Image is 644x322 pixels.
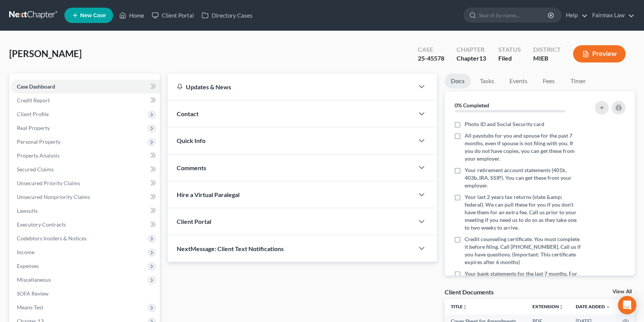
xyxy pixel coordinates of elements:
span: SOFA Review [17,290,49,297]
span: Credit Report [17,97,50,103]
span: Real Property [17,125,50,131]
a: Case Dashboard [11,80,160,94]
a: Tasks [474,74,500,89]
span: Case Dashboard [17,83,55,90]
div: MIEB [533,54,561,63]
div: Chapter [457,54,486,63]
i: expand_more [606,305,610,309]
span: Property Analysis [17,152,59,159]
i: unfold_more [559,305,563,309]
a: Credit Report [11,94,160,107]
a: Extensionunfold_more [532,304,563,309]
i: unfold_more [463,305,467,309]
span: Unsecured Nonpriority Claims [17,194,90,200]
a: Titleunfold_more [451,304,467,309]
span: Photo ID and Social Security card [465,120,544,128]
span: Your last 2 years tax returns (state &amp; federal). We can pull these for you if you don’t have ... [465,193,581,232]
a: Directory Cases [198,8,256,22]
span: New Case [80,13,106,18]
div: Chapter [457,45,486,54]
span: Your retirement account statements (401k, 403b, IRA, SSIP). You can get these from your employer. [465,166,581,189]
a: Help [562,8,588,22]
span: Credit counseling certificate. You must complete it before filing. Call [PHONE_NUMBER]. Call us i... [465,235,581,266]
a: Client Portal [148,8,198,22]
a: Lawsuits [11,204,160,218]
div: Case [418,45,444,54]
span: Client Profile [17,111,49,117]
span: Miscellaneous [17,276,51,283]
a: Events [503,74,534,89]
span: Your bank statements for the last 7 months. For all accounts. [465,270,581,285]
div: Updates & News [177,83,405,91]
a: Property Analysis [11,149,160,163]
a: Fairmax Law [588,8,634,22]
div: Open Intercom Messenger [618,296,636,314]
a: Home [115,8,148,22]
strong: 0% Completed [455,102,489,108]
div: District [533,45,561,54]
div: Filed [498,54,521,63]
span: NextMessage: Client Text Notifications [177,245,284,252]
span: Unsecured Priority Claims [17,180,80,186]
span: All paystubs for you and spouse for the past 7 months, even if spouse is not filing with you. If ... [465,132,581,163]
a: Docs [445,74,471,89]
span: Personal Property [17,138,61,145]
a: View All [613,289,632,294]
a: Secured Claims [11,163,160,176]
span: Quick Info [177,137,205,144]
span: Lawsuits [17,207,38,214]
button: Preview [573,45,626,62]
div: Status [498,45,521,54]
span: Comments [177,164,206,171]
div: 25-45578 [418,54,444,63]
span: Means Test [17,304,43,310]
span: Executory Contracts [17,221,66,228]
span: Hire a Virtual Paralegal [177,191,240,198]
a: SOFA Review [11,287,160,301]
a: Unsecured Priority Claims [11,176,160,190]
div: Client Documents [445,288,494,296]
a: Date Added expand_more [576,304,610,309]
a: Executory Contracts [11,218,160,232]
span: [PERSON_NAME] [9,48,82,59]
input: Search by name... [479,8,549,22]
a: Timer [564,74,592,89]
span: Income [17,249,34,255]
a: Fees [537,74,561,89]
a: Unsecured Nonpriority Claims [11,190,160,204]
span: Client Portal [177,218,211,225]
span: Codebtors Insiders & Notices [17,235,87,242]
span: Secured Claims [17,166,54,172]
span: Expenses [17,263,39,269]
span: Contact [177,110,199,117]
span: 13 [479,54,486,62]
